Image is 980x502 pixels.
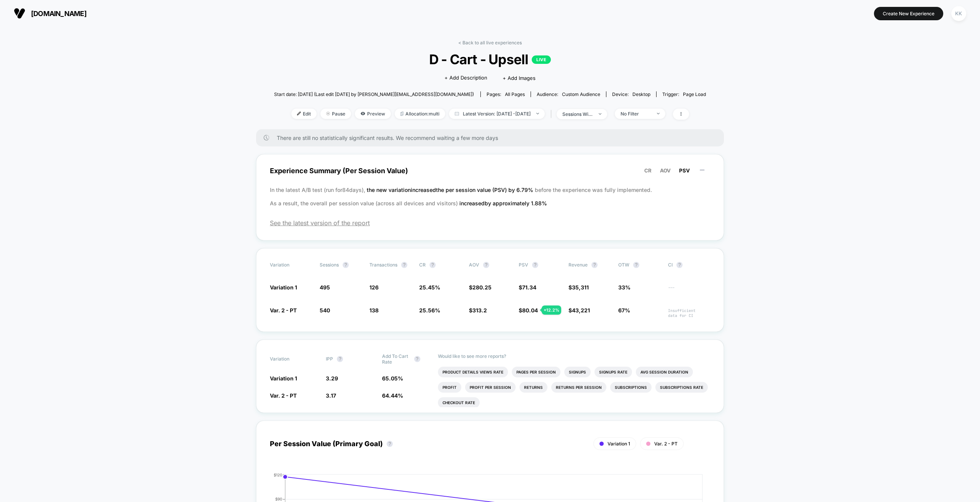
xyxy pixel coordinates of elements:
[636,367,693,377] li: Avg Session Duration
[438,353,710,359] p: Would like to see more reports?
[369,262,397,268] span: Transactions
[369,307,379,314] span: 138
[469,307,487,314] span: $
[337,356,343,362] button: ?
[320,262,339,268] span: Sessions
[549,109,557,120] span: |
[874,7,943,20] button: Create New Experience
[949,6,969,21] button: KK
[562,111,593,117] div: sessions with impression
[320,307,330,314] span: 540
[270,307,297,314] span: Var. 2 - PT
[512,367,560,377] li: Pages Per Session
[568,284,589,291] span: $
[326,356,333,362] span: IPP
[14,8,25,19] img: Visually logo
[633,262,639,268] button: ?
[679,167,690,174] span: PSV
[455,112,459,115] img: calendar
[438,382,461,393] li: Profit
[472,284,492,291] span: 280.25
[632,91,650,97] span: desktop
[367,187,535,193] span: the new variation increased the per session value (PSV) by 6.79 %
[668,285,710,291] span: ---
[270,219,710,227] span: See the latest version of the report
[320,109,351,119] span: Pause
[401,262,407,268] button: ?
[274,472,282,477] tspan: $120
[270,262,312,268] span: Variation
[668,262,710,268] span: CI
[31,10,87,18] span: [DOMAIN_NAME]
[608,441,630,447] span: Variation 1
[11,7,89,19] button: [DOMAIN_NAME]
[536,113,539,114] img: end
[487,91,525,97] div: Pages:
[591,262,598,268] button: ?
[270,375,297,382] span: Variation 1
[449,109,545,119] span: Latest Version: [DATE] - [DATE]
[382,392,403,399] span: 64.44 %
[532,262,538,268] button: ?
[668,308,710,318] span: Insufficient data for CI
[519,307,538,314] span: $
[382,353,410,365] span: Add To Cart Rate
[951,6,966,21] div: KK
[618,307,630,314] span: 67%
[537,91,600,97] div: Audience:
[657,113,660,114] img: end
[660,167,671,174] span: AOV
[683,91,706,97] span: Page Load
[677,167,692,174] button: PSV
[400,112,403,116] img: rebalance
[522,307,538,314] span: 80.04
[326,392,336,399] span: 3.17
[459,200,547,206] span: increased by approximately 1.88 %
[419,307,440,314] span: 25.56 %
[519,382,547,393] li: Returns
[642,167,654,174] button: CR
[572,307,590,314] span: 43,221
[519,262,528,268] span: PSV
[551,382,606,393] li: Returns Per Session
[519,284,536,291] span: $
[382,375,403,382] span: 65.05 %
[606,91,656,97] span: Device:
[572,284,589,291] span: 35,311
[270,183,710,210] p: In the latest A/B test (run for 84 days), before the experience was fully implemented. As a resul...
[270,162,710,179] span: Experience Summary (Per Session Value)
[532,55,551,64] p: LIVE
[503,75,536,81] span: + Add Images
[326,112,330,115] img: end
[270,353,312,365] span: Variation
[414,356,420,362] button: ?
[320,284,330,291] span: 495
[644,167,652,174] span: CR
[465,382,516,393] li: Profit Per Session
[430,262,436,268] button: ?
[419,262,426,268] span: CR
[610,382,652,393] li: Subscriptions
[296,51,684,67] span: D - Cart - Upsell
[419,284,440,291] span: 25.45 %
[654,441,678,447] span: Var. 2 - PT
[369,284,379,291] span: 126
[274,91,474,97] span: Start date: [DATE] (Last edit [DATE] by [PERSON_NAME][EMAIL_ADDRESS][DOMAIN_NAME])
[438,367,508,377] li: Product Details Views Rate
[568,307,590,314] span: $
[505,91,525,97] span: all pages
[355,109,391,119] span: Preview
[472,307,487,314] span: 313.2
[297,112,301,115] img: edit
[599,113,601,115] img: end
[326,375,338,382] span: 3.29
[469,284,492,291] span: $
[564,367,591,377] li: Signups
[343,262,349,268] button: ?
[444,74,487,82] span: + Add Description
[662,91,706,97] div: Trigger:
[270,284,297,291] span: Variation 1
[277,135,709,141] span: There are still no statistically significant results. We recommend waiting a few more days
[438,397,480,408] li: Checkout Rate
[621,111,651,117] div: No Filter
